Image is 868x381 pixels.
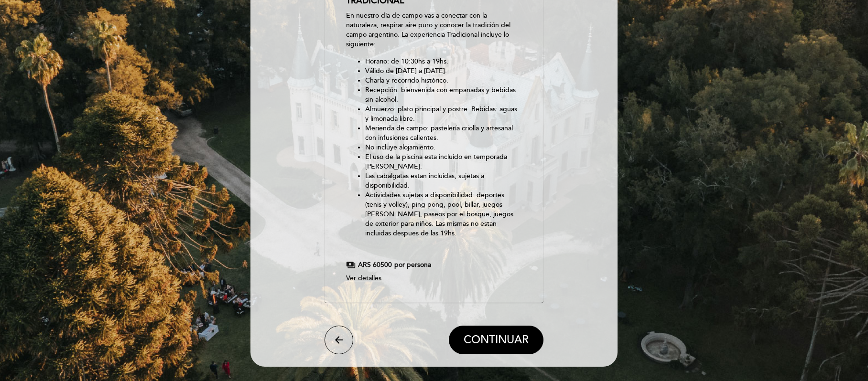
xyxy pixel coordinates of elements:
[346,260,356,270] span: payments
[365,143,521,152] li: No incluye alojamiento.
[358,260,392,270] span: ARS 60500
[365,190,521,238] li: Actividades sujetas a disponibilidad: deportes (tenis y volley), ping pong, pool, billar, juegos ...
[365,124,521,143] li: Merienda de campo: pastelería criolla y artesanal con infusiones calientes.
[365,105,521,124] li: Almuerzo: plato principal y postre. Bebidas: aguas y limonada libre.
[325,326,353,354] button: arrow_back
[365,57,521,66] li: Horario: de 10:30hs a 19hs.
[365,152,521,171] li: El uso de la piscina esta incluido en temporada [PERSON_NAME].
[365,85,521,105] li: Recepción: bienvenida con empanadas y bebidas sin alcohol.
[394,260,431,270] span: por persona
[346,11,521,49] p: En nuestro día de campo vas a conectar con la naturaleza, respirar aire puro y conocer la tradici...
[365,66,521,76] li: Válido de [DATE] a [DATE].
[365,76,521,85] li: Charla y recorrido histórico.
[464,333,529,347] span: CONTINUAR
[449,326,543,354] button: CONTINUAR
[346,274,381,282] span: Ver detalles
[365,171,521,190] li: Las cabalgatas estan incluidas, sujetas a disponibilidad.
[333,334,345,346] i: arrow_back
